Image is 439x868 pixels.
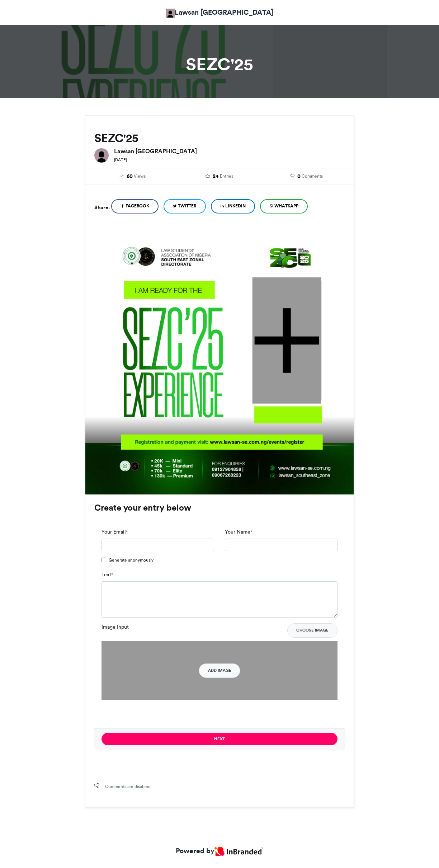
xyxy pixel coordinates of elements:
a: Lawsan [GEOGRAPHIC_DATA] [166,7,273,18]
small: [DATE] [114,157,127,162]
span: Facebook [126,203,149,209]
label: Text [102,571,113,578]
span: 24 [213,173,219,180]
img: Inbranded [214,847,263,856]
h3: Create your entry below [94,503,345,512]
a: 60 Views [94,173,171,180]
span: WhatsApp [274,203,298,209]
input: Generate anonymously [102,558,106,562]
a: 24 Entries [181,173,258,180]
button: Next [102,733,337,745]
button: Add Image [199,663,240,678]
img: Lawsan South East [94,148,109,163]
span: Views [134,173,146,179]
span: Twitter [178,203,197,209]
span: 0 [297,173,301,180]
a: Facebook [111,199,159,214]
label: Image Input [102,623,129,631]
a: 0 Comments [268,173,345,180]
span: Comments are disabled [105,783,151,790]
h6: Lawsan [GEOGRAPHIC_DATA] [114,148,345,154]
h1: SEZC'25 [20,56,419,73]
span: Entries [220,173,233,179]
label: Your Email [102,528,128,536]
h2: SEZC'25 [94,132,345,145]
a: Twitter [164,199,206,214]
a: LinkedIn [211,199,255,214]
span: LinkedIn [225,203,246,209]
label: Your Name [225,528,252,536]
a: WhatsApp [260,199,308,214]
img: Background [85,226,354,494]
span: 60 [127,173,133,180]
span: Generate anonymously [109,557,154,563]
h5: Share: [94,203,110,212]
button: Choose Image [287,623,337,638]
img: Lawsan South East [166,9,175,18]
span: Comments [302,173,323,179]
a: Powered by [176,846,263,856]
